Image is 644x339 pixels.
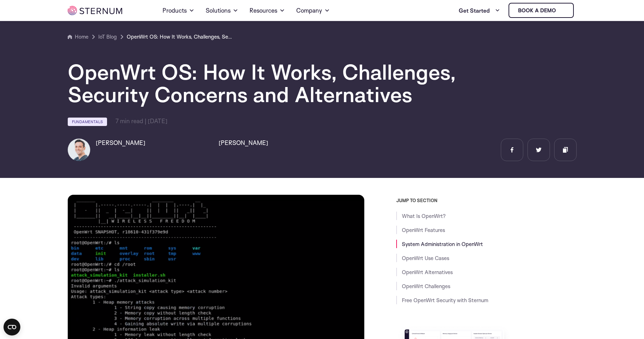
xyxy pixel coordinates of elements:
[250,1,285,20] a: Resources
[402,297,488,304] a: Free OpenWrt Security with Sternum
[219,139,268,147] h6: [PERSON_NAME]
[98,33,117,41] a: IoT Blog
[402,269,453,275] a: OpenWrt Alternatives
[68,6,122,15] img: sternum iot
[115,117,119,125] span: 7
[115,117,146,125] span: min read |
[162,1,194,20] a: Products
[402,227,445,233] a: OpenWrt Features
[296,1,330,20] a: Company
[148,117,167,125] span: [DATE]
[191,139,213,161] img: Bruno Rossi
[127,33,232,41] a: OpenWrt OS: How It Works, Challenges, Security Concerns and Alternatives
[4,319,20,335] button: Open CMP widget
[96,139,145,147] h6: [PERSON_NAME]
[68,61,489,106] h1: OpenWrt OS: How It Works, Challenges, Security Concerns and Alternatives
[559,8,564,13] img: sternum iot
[68,118,107,126] a: Fundamentals
[68,33,88,41] a: Home
[396,198,577,203] h3: JUMP TO SECTION
[509,3,574,18] a: Book a demo
[402,255,449,261] a: OpenWrt Use Cases
[402,283,450,290] a: OpenWrt Challenges
[402,241,483,247] a: System Administration in OpenWrt
[459,4,500,18] a: Get Started
[68,139,90,161] img: Igal Zeifman
[402,213,446,219] a: What Is OpenWrt?
[206,1,238,20] a: Solutions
